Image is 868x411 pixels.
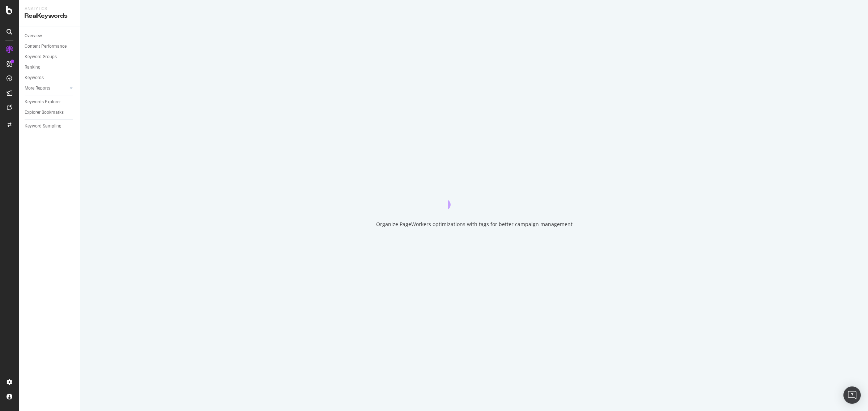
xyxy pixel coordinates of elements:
[25,109,75,116] a: Explorer Bookmarks
[25,98,75,106] a: Keywords Explorer
[25,32,42,40] div: Overview
[843,386,861,404] div: Open Intercom Messenger
[25,12,74,20] div: RealKeywords
[25,64,41,71] div: Ranking
[25,122,61,130] div: Keyword Sampling
[25,53,75,61] a: Keyword Groups
[448,183,500,209] div: animation
[25,74,44,82] div: Keywords
[25,109,64,116] div: Explorer Bookmarks
[25,122,75,130] a: Keyword Sampling
[25,6,74,12] div: Analytics
[25,85,50,92] div: More Reports
[25,85,68,92] a: More Reports
[25,43,75,50] a: Content Performance
[376,221,573,228] div: Organize PageWorkers optimizations with tags for better campaign management
[25,32,75,40] a: Overview
[25,64,75,71] a: Ranking
[25,43,67,50] div: Content Performance
[25,53,57,61] div: Keyword Groups
[25,74,75,82] a: Keywords
[25,98,61,106] div: Keywords Explorer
